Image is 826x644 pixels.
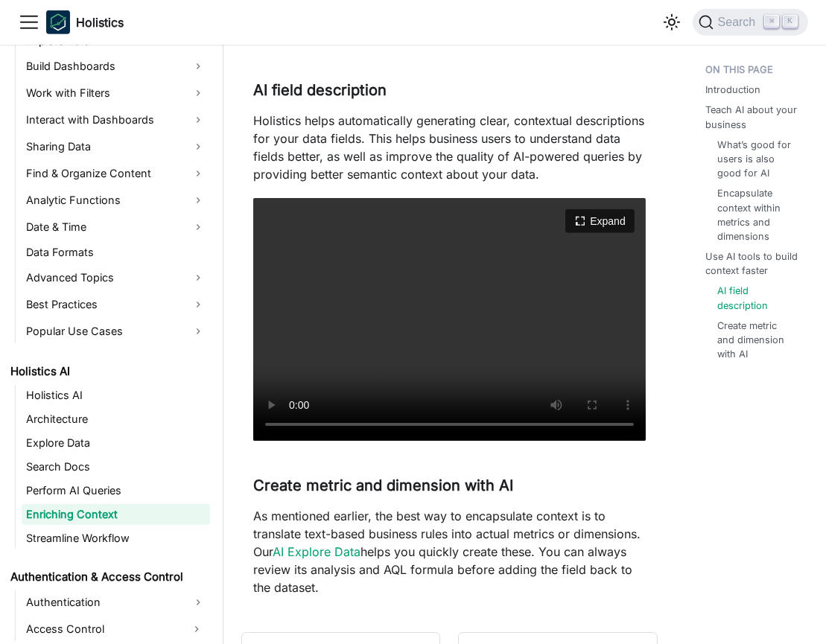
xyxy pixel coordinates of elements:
button: Search (Command+K) [693,9,808,36]
a: Advanced Topics [22,266,210,290]
a: Date & Time [22,215,210,239]
a: Holistics AI [6,361,210,382]
a: Analytic Functions [22,188,210,212]
video: Your browser does not support embedding video, but you can . [253,198,646,441]
a: Encapsulate context within metrics and dimensions [717,186,796,243]
button: Expand video [565,209,634,233]
button: Expand sidebar category 'Access Control' [183,617,210,641]
button: Switch between dark and light mode (currently light mode) [660,10,684,34]
a: Data Formats [22,242,210,263]
a: Interact with Dashboards [22,108,210,132]
a: Sharing Data [22,135,210,159]
a: Work with Filters [22,81,210,105]
a: Holistics AI [22,385,210,406]
a: Popular Use Cases [22,319,210,343]
a: HolisticsHolistics [46,10,124,34]
img: Holistics [46,10,70,34]
a: Find & Organize Content [22,162,210,185]
span: Search [714,16,765,29]
button: Toggle navigation bar [18,11,40,34]
a: AI Explore Data [273,544,360,559]
a: What’s good for users is also good for AI [717,138,796,181]
p: As mentioned earlier, the best way to encapsulate context is to translate text-based business rul... [253,507,646,596]
a: Search Docs [22,456,210,477]
a: Access Control [22,617,183,641]
a: Explore Data [22,433,210,453]
a: Streamline Workflow [22,528,210,549]
a: Perform AI Queries [22,480,210,501]
a: Teach AI about your business [705,103,802,131]
kbd: K [783,15,798,28]
kbd: ⌘ [764,15,779,28]
b: Holistics [76,13,124,31]
h3: Create metric and dimension with AI [253,476,646,495]
a: Authentication & Access Control [6,567,210,587]
p: Holistics helps automatically generating clear, contextual descriptions for your data fields. Thi... [253,112,646,183]
a: Introduction [705,83,760,97]
a: Create metric and dimension with AI [717,319,796,362]
h3: AI field description [253,81,646,100]
a: Use AI tools to build context faster [705,249,802,278]
a: Architecture [22,409,210,430]
a: AI field description [717,284,796,312]
a: Enriching Context [22,504,210,525]
a: Authentication [22,590,210,614]
a: Best Practices [22,293,210,316]
a: Build Dashboards [22,54,210,78]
